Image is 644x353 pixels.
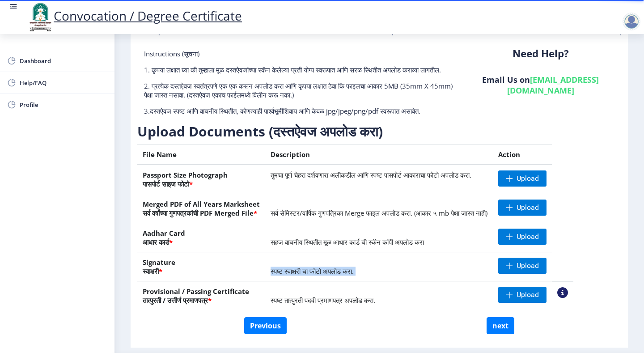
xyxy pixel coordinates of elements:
span: सहज वाचनीय स्थितीत मूळ आधार कार्ड ची स्कॅन कॉपी अपलोड करा [271,238,424,247]
span: Profile [20,99,107,110]
th: Signature स्वाक्षरी [137,252,265,281]
th: Action [493,145,552,165]
span: Upload [517,290,539,299]
p: 1. कृपया लक्षात घ्या की तुम्हाला मूळ दस्तऐवजांच्या स्कॅन केलेल्या प्रती योग्य स्वरूपात आणि सरळ स्... [144,65,453,74]
a: [EMAIL_ADDRESS][DOMAIN_NAME] [507,74,599,96]
button: Previous [244,317,287,334]
span: Upload [517,203,539,212]
th: Aadhar Card आधार कार्ड [137,223,265,252]
span: सर्व सेमिस्टर/वार्षिक गुणपत्रिका Merge फाइल अपलोड करा. (आकार ५ mb पेक्षा जास्त नाही) [271,208,487,217]
span: Instructions (सूचना) [144,49,199,58]
span: स्पष्ट स्वाक्षरी चा फोटो अपलोड करा. [271,267,354,276]
nb-action: View Sample PDC [557,287,568,298]
td: तुमचा पूर्ण चेहरा दर्शवणारा अलीकडील आणि स्पष्ट पासपोर्ट आकाराचा फोटो अपलोड करा. [265,165,493,194]
span: Upload [517,261,539,270]
b: Need Help? [513,47,569,60]
span: स्पष्ट तात्पुरती पदवी प्रमाणपत्र अपलोड करा. [271,296,375,305]
span: Dashboard [20,55,107,66]
span: Upload [517,174,539,183]
h3: Upload Documents (दस्तऐवज अपलोड करा) [137,123,573,140]
p: 3.दस्तऐवज स्पष्ट आणि वाचनीय स्थितीत, कोणत्याही पार्श्वभूमीशिवाय आणि केवळ jpg/jpeg/png/pdf स्वरूपा... [144,106,453,115]
p: 2. प्रत्येक दस्तऐवज स्वतंत्रपणे एक एक करून अपलोड करा आणि कृपया लक्षात ठेवा कि फाइलचा आकार 5MB (35... [144,81,453,99]
a: Convocation / Degree Certificate [27,7,242,24]
th: File Name [137,145,265,165]
th: Provisional / Passing Certificate तात्पुरती / उत्तीर्ण प्रमाणपत्र [137,281,265,310]
span: Upload [517,232,539,241]
h6: Email Us on [466,74,614,96]
th: Passport Size Photograph पासपोर्ट साइज फोटो [137,165,265,194]
img: logo [27,2,54,32]
th: Merged PDF of All Years Marksheet सर्व वर्षांच्या गुणपत्रकांची PDF Merged File [137,194,265,223]
th: Description [265,145,493,165]
button: next [487,317,514,334]
span: Help/FAQ [20,77,107,88]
